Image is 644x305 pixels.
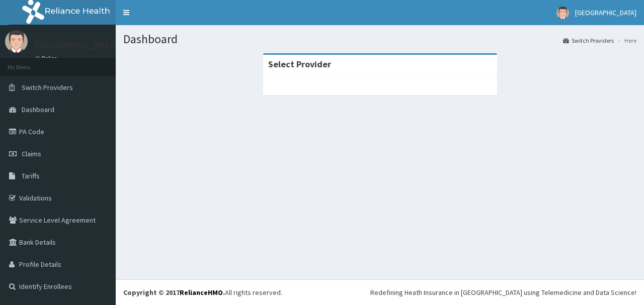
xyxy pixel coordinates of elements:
img: User Image [5,30,28,53]
strong: Copyright © 2017 . [123,288,225,297]
span: Dashboard [22,105,54,114]
h1: Dashboard [123,33,636,46]
a: Switch Providers [563,36,614,45]
span: [GEOGRAPHIC_DATA] [575,8,636,17]
img: User Image [556,7,569,19]
p: [GEOGRAPHIC_DATA] [35,41,118,50]
div: Redefining Heath Insurance in [GEOGRAPHIC_DATA] using Telemedicine and Data Science! [370,287,636,297]
a: RelianceHMO [180,288,223,297]
footer: All rights reserved. [116,279,644,305]
span: Claims [22,149,41,158]
li: Here [615,36,636,45]
a: Online [35,55,59,62]
span: Tariffs [22,171,40,180]
strong: Select Provider [268,58,331,70]
span: Switch Providers [22,83,73,92]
